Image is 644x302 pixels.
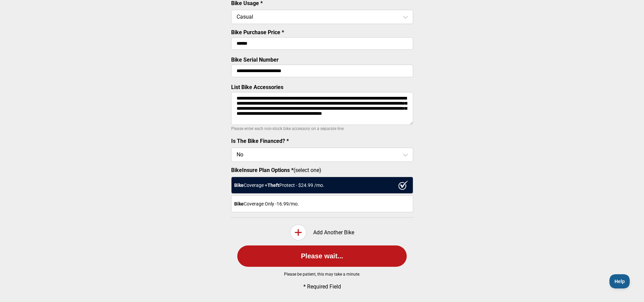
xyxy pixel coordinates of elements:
label: List Bike Accessories [231,84,283,90]
label: Bike Purchase Price * [231,29,284,36]
button: Please wait... [237,245,407,267]
label: Bike Serial Number [231,57,279,63]
iframe: Toggle Customer Support [609,274,630,288]
p: Please enter each non-stock bike accessory on a separate line [231,125,413,133]
label: (select one) [231,167,413,173]
div: Coverage + Protect - $ 24.99 /mo. [231,177,413,194]
p: * Required Field [242,283,402,290]
img: ux1sgP1Haf775SAghJI38DyDlYP+32lKFAAAAAElFTkSuQmCC [398,180,408,190]
div: Add Another Bike [231,224,413,240]
strong: Bike [234,182,244,188]
div: Coverage Only - 16.99 /mo. [231,195,413,212]
p: Please be patient, this may take a minute. [220,272,424,277]
label: Is The Bike Financed? * [231,138,289,144]
strong: Theft [267,182,279,188]
strong: BikeInsure Plan Options * [231,167,294,173]
strong: Bike [234,201,244,207]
